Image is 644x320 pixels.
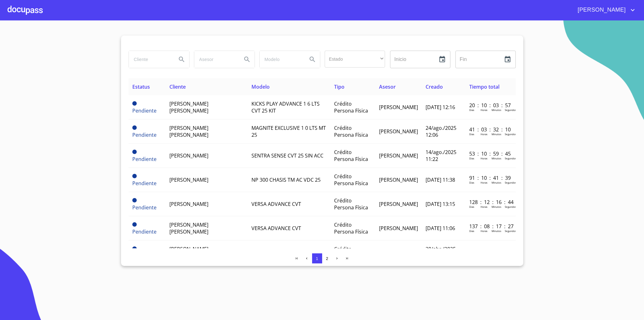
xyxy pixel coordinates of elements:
p: Horas [481,157,487,160]
button: 2 [322,253,332,263]
span: [DATE] 13:15 [426,201,455,207]
p: 20 : 10 : 03 : 57 [469,102,512,109]
span: [PERSON_NAME] [379,152,418,159]
span: Tipo [334,83,344,90]
p: Horas [481,132,487,136]
p: Segundos [505,108,516,112]
p: 41 : 03 : 32 : 10 [469,126,512,133]
span: Pendiente [132,204,157,211]
span: Crédito Persona Física [334,124,368,138]
p: Minutos [492,205,501,208]
span: [DATE] 11:38 [426,176,455,183]
p: Minutos [492,108,501,112]
span: Pendiente [132,125,137,130]
span: [DATE] 12:16 [426,104,455,111]
span: [PERSON_NAME] [379,104,418,111]
span: VERSA ADVANCE CVT [251,201,301,207]
span: Cliente [169,83,186,90]
span: Crédito Persona Física [334,100,368,114]
span: Pendiente [132,246,137,251]
span: Estatus [132,83,150,90]
span: NP 300 CHASIS TM AC VDC 25 [251,176,321,183]
span: [PERSON_NAME] [PERSON_NAME] [169,100,208,114]
p: Segundos [505,157,516,160]
p: Dias [469,132,474,136]
button: Search [305,52,320,67]
p: Segundos [505,181,516,184]
span: SENTRA SENSE CVT 25 SIN ACC [251,152,323,159]
span: [DATE] 11:06 [426,225,455,232]
p: Dias [469,157,474,160]
p: Horas [481,108,487,112]
button: Search [174,52,189,67]
span: 2 [326,256,328,261]
span: VERSA ADVANCE CVT [251,225,301,232]
p: 128 : 12 : 16 : 44 [469,199,512,206]
span: [PERSON_NAME] [169,152,208,159]
span: Pendiente [132,107,157,114]
span: Asesor [379,83,396,90]
span: KICKS PLAY ADVANCE 1 6 LTS CVT 25 KIT [251,100,320,114]
span: Pendiente [132,222,137,227]
span: Crédito Persona Física [334,197,368,211]
span: Pendiente [132,228,157,235]
span: Pendiente [132,174,137,178]
p: Horas [481,229,487,233]
span: MAGNITE EXCLUSIVE 1 0 LTS MT 25 [251,124,326,138]
p: Dias [469,205,474,208]
span: [PERSON_NAME] [169,176,208,183]
span: Crédito Persona Física [334,173,368,187]
span: [PERSON_NAME] [379,176,418,183]
p: Minutos [492,157,501,160]
span: [PERSON_NAME] [169,201,208,207]
span: Creado [426,83,443,90]
span: Pendiente [132,101,137,106]
p: Horas [481,181,487,184]
span: [PERSON_NAME] [573,5,629,15]
span: Tiempo total [469,83,499,90]
span: [PERSON_NAME] [PERSON_NAME] [169,246,208,259]
p: 91 : 10 : 41 : 39 [469,174,512,181]
input: search [260,51,302,68]
p: Segundos [505,205,516,208]
span: [PERSON_NAME] [379,201,418,207]
span: 30/abr./2025 17:47 [426,246,456,259]
p: 137 : 08 : 17 : 27 [469,223,512,230]
p: 53 : 10 : 59 : 45 [469,150,512,157]
span: 24/ago./2025 12:06 [426,124,456,138]
span: [PERSON_NAME] [PERSON_NAME] [169,124,208,138]
p: Dias [469,108,474,112]
button: Search [239,52,255,67]
span: [PERSON_NAME] [379,128,418,135]
p: 159 : 04 : 34 : 52 [469,247,512,254]
span: Pendiente [132,150,137,154]
span: Crédito Persona Física [334,246,368,259]
p: Segundos [505,132,516,136]
span: Pendiente [132,131,157,138]
span: [PERSON_NAME] [379,225,418,232]
button: 1 [312,253,322,263]
p: Minutos [492,229,501,233]
span: 14/ago./2025 11:22 [426,149,456,163]
span: Crédito Persona Física [334,149,368,163]
span: Pendiente [132,198,137,202]
input: search [129,51,172,68]
span: 1 [316,256,318,261]
p: Dias [469,181,474,184]
span: Pendiente [132,180,157,187]
span: Crédito Persona Física [334,221,368,235]
button: account of current user [573,5,636,15]
div: ​ [325,51,385,68]
p: Horas [481,205,487,208]
span: Pendiente [132,156,157,163]
span: [PERSON_NAME] [PERSON_NAME] [169,221,208,235]
span: Modelo [251,83,270,90]
p: Minutos [492,132,501,136]
p: Segundos [505,229,516,233]
p: Dias [469,229,474,233]
p: Minutos [492,181,501,184]
input: search [194,51,237,68]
